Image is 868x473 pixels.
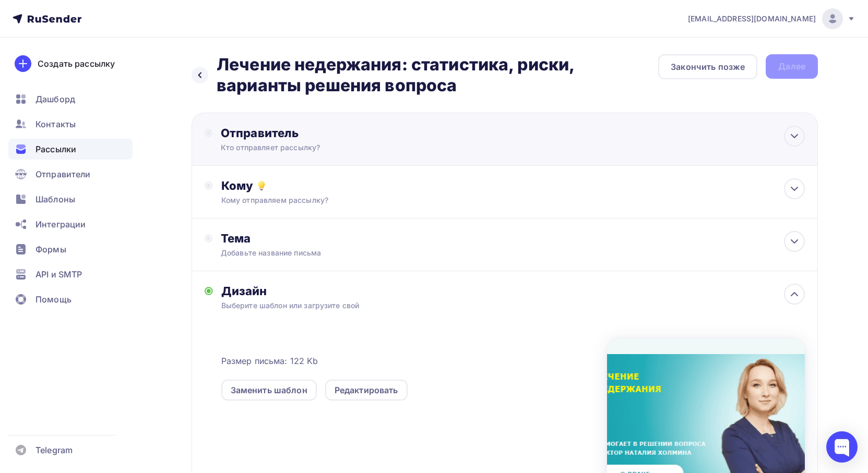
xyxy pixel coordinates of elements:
a: [EMAIL_ADDRESS][DOMAIN_NAME] [688,8,855,29]
div: Дизайн [221,284,805,298]
div: Кому отправляем рассылку? [221,195,747,205]
a: Формы [8,239,133,260]
span: Помощь [35,293,72,306]
span: Интеграции [35,218,86,231]
div: Редактировать [335,384,398,396]
span: Контакты [35,118,76,130]
div: Создать рассылку [38,57,115,70]
span: Отправители [35,168,91,180]
div: Тема [221,231,427,246]
div: Кому [221,178,805,193]
div: Добавьте название письма [221,248,407,258]
div: Закончить позже [671,60,745,73]
a: Контакты [8,114,133,135]
a: Шаблоны [8,189,133,210]
span: API и SMTP [35,268,82,281]
span: Рассылки [35,143,76,155]
div: Выберите шаблон или загрузите свой [221,300,747,311]
span: Дашборд [35,93,75,105]
span: Telegram [35,444,73,456]
h2: Лечение недержания: статистика, риски, варианты решения вопроса [217,54,658,96]
span: [EMAIL_ADDRESS][DOMAIN_NAME] [688,14,816,24]
span: Размер письма: 122 Kb [221,355,318,367]
a: Дашборд [8,89,133,110]
div: Отправитель [221,126,447,140]
a: Отправители [8,164,133,185]
a: Рассылки [8,139,133,160]
span: Шаблоны [35,193,75,205]
div: Заменить шаблон [231,384,307,396]
span: Формы [35,243,66,256]
div: Кто отправляет рассылку? [221,142,424,153]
